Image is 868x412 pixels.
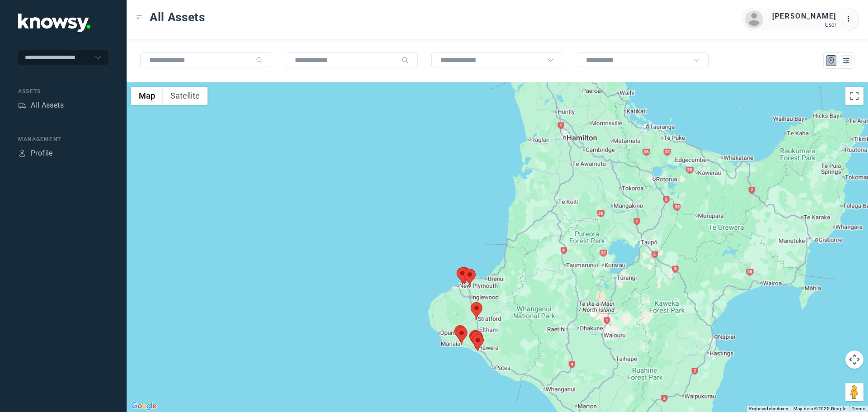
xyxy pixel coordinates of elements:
img: Google [129,400,159,412]
a: Open this area in Google Maps (opens a new window) [129,400,159,412]
div: All Assets [31,100,64,111]
div: Assets [18,87,108,95]
img: avatar.png [745,10,763,28]
img: Application Logo [18,14,90,32]
div: Toggle Menu [136,14,142,20]
button: Drag Pegman onto the map to open Street View [845,383,863,401]
div: Map [827,57,835,65]
tspan: ... [846,15,855,22]
div: Search [401,57,409,64]
a: ProfileProfile [18,148,53,159]
button: Show street map [131,87,163,105]
a: AssetsAll Assets [18,100,64,111]
div: User [772,22,836,28]
button: Map camera controls [845,350,863,369]
div: [PERSON_NAME] [772,11,836,22]
div: Management [18,135,108,143]
a: Terms [852,406,865,411]
div: Search [256,57,263,64]
div: : [845,14,856,26]
div: Assets [18,101,26,109]
button: Toggle fullscreen view [845,87,863,105]
span: All Assets [150,9,205,25]
button: Keyboard shortcuts [749,406,788,412]
button: Show satellite imagery [163,87,208,105]
div: Profile [18,149,26,157]
div: List [842,57,850,65]
div: : [845,14,856,24]
span: Map data ©2025 Google [793,406,846,411]
div: Profile [31,148,53,159]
